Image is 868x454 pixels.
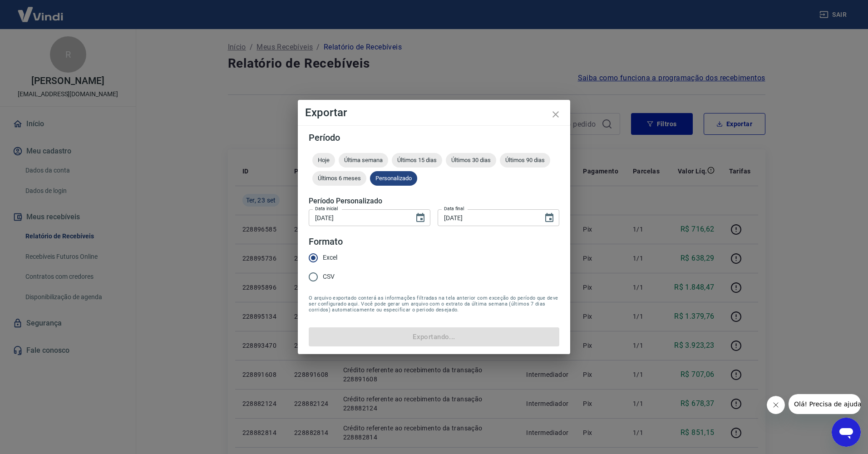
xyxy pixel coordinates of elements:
[411,209,429,227] button: Choose date, selected date is 22 de set de 2025
[305,107,563,118] h4: Exportar
[323,272,335,281] span: CSV
[500,153,550,168] div: Últimos 90 dias
[323,253,337,262] span: Excel
[312,157,335,163] span: Hoje
[339,153,388,168] div: Última semana
[392,157,442,163] span: Últimos 15 dias
[370,175,417,182] span: Personalizado
[392,153,442,168] div: Últimos 15 dias
[500,157,550,163] span: Últimos 90 dias
[540,209,558,227] button: Choose date, selected date is 23 de set de 2025
[312,175,366,182] span: Últimos 6 meses
[339,157,388,163] span: Última semana
[312,153,335,168] div: Hoje
[5,6,76,14] span: Olá! Precisa de ajuda?
[309,209,408,226] input: DD/MM/YYYY
[309,197,559,206] h5: Período Personalizado
[446,153,496,168] div: Últimos 30 dias
[312,171,366,186] div: Últimos 6 meses
[446,157,496,163] span: Últimos 30 dias
[309,235,343,248] legend: Formato
[767,396,785,414] iframe: Fechar mensagem
[789,394,861,414] iframe: Mensagem da empresa
[370,171,417,186] div: Personalizado
[315,205,338,212] label: Data inicial
[438,209,537,226] input: DD/MM/YYYY
[832,418,861,447] iframe: Botão para abrir a janela de mensagens
[444,205,464,212] label: Data final
[545,104,567,125] button: close
[309,133,559,142] h5: Período
[309,295,559,313] span: O arquivo exportado conterá as informações filtradas na tela anterior com exceção do período que ...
